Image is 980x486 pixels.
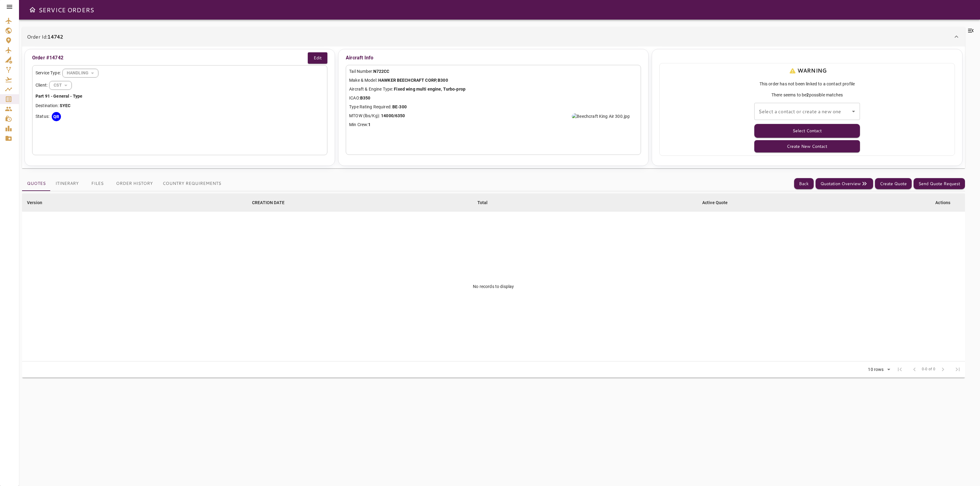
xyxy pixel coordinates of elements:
b: N722CC [373,69,390,74]
span: Next Page [936,362,950,377]
p: WARNING [788,66,827,75]
button: Files [84,176,111,191]
div: HANDLING [62,65,98,81]
b: B350 [360,95,371,100]
p: Aircraft Info [346,52,641,63]
b: Fixed wing multi engine, Turbo-prop [394,87,466,92]
div: QR [52,112,61,121]
p: MTOW (lbs/Kg): [349,113,638,119]
span: Total [477,199,496,206]
p: Destination: [36,103,324,109]
b: BE-300 [392,104,407,109]
div: Order Id:14742 [22,47,965,168]
div: Order Id:14742 [22,27,965,47]
button: Create Quote [875,178,912,189]
h6: SERVICE ORDERS [39,5,94,15]
div: Service Type: [36,69,324,78]
span: Last Page [950,362,965,377]
span: There seems to be possible matches [663,92,951,98]
b: C [68,103,70,108]
b: 14742 [47,33,63,40]
span: First Page [892,362,907,377]
div: 10 rows [864,365,892,374]
button: Open drawer [26,4,39,16]
p: Tail Number: [349,68,638,75]
button: Itinerary [51,176,84,191]
div: HANDLING [49,77,72,93]
div: 10 rows [866,367,885,372]
span: Previous Page [907,362,922,377]
b: 1 [368,122,371,127]
p: Min Crew: [349,121,638,128]
b: HAWKER BEECHCRAFT CORP, B300 [378,78,448,83]
div: Version [27,199,42,206]
div: CREATION DATE [252,199,285,206]
p: Order #14742 [32,54,63,62]
button: Edit [308,52,327,64]
b: S [60,103,62,108]
td: No records to display [22,211,965,361]
p: Aircraft & Engine Type: [349,86,638,92]
button: Country Requirements [158,176,226,191]
span: CREATION DATE [252,199,292,206]
p: Status: [36,113,49,120]
div: Total [477,199,488,206]
b: 2 [806,92,809,97]
button: Order History [111,176,158,191]
p: Make & Model: [349,77,638,84]
span: 0-0 of 0 [922,366,935,372]
img: Beechcraft King Air 300.jpg [572,113,630,119]
p: ICAO: [349,95,638,101]
div: Client: [36,81,324,90]
button: Create New Contact [754,140,860,152]
span: Version [27,199,50,206]
button: Send Quote Request [914,178,965,189]
span: This order has not been linked to a contact profile [663,81,951,87]
b: Y [62,103,65,108]
p: Order Id: [27,33,63,40]
div: basic tabs example [22,176,226,191]
span: Active Quote [702,199,736,206]
div: Active Quote [702,199,728,206]
button: Quotation Overview [816,178,873,189]
button: Quotes [22,176,51,191]
button: Select Contact [754,124,860,138]
button: Back [794,178,814,189]
p: Type Rating Required: [349,104,638,110]
b: E [65,103,68,108]
b: 14000/6350 [381,113,405,118]
button: Open [849,107,858,116]
p: Part 91 - General - Type [36,93,324,99]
